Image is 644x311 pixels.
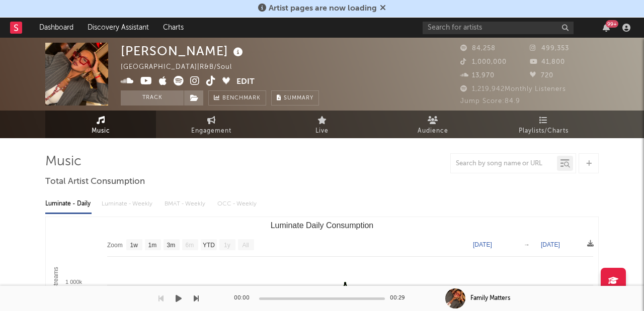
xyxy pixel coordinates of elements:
[92,125,110,137] span: Music
[222,92,261,105] span: Benchmark
[377,111,488,138] a: Audience
[208,90,266,106] a: Benchmark
[130,242,138,249] text: 1w
[451,160,557,168] input: Search by song name or URL
[418,125,448,137] span: Audience
[234,292,254,304] div: 00:00
[284,95,313,101] span: Summary
[45,111,156,138] a: Music
[460,72,495,79] span: 13,970
[423,22,574,34] input: Search for artists
[460,86,566,92] span: 1,219,942 Monthly Listeners
[530,59,565,65] span: 41,800
[80,18,156,38] a: Discovery Assistant
[236,76,255,88] button: Edit
[65,279,83,285] text: 1 000k
[45,195,92,213] div: Luminate - Daily
[488,111,599,138] a: Playlists/Charts
[470,294,510,303] div: Family Matters
[530,45,569,52] span: 499,353
[45,176,145,188] span: Total Artist Consumption
[460,45,496,52] span: 84,258
[519,125,569,137] span: Playlists/Charts
[460,59,507,65] span: 1,000,000
[603,24,610,32] button: 99+
[460,98,520,105] span: Jump Score: 84.9
[242,242,249,249] text: All
[380,5,386,13] span: Dismiss
[121,61,244,73] div: [GEOGRAPHIC_DATA] | R&B/Soul
[203,242,215,249] text: YTD
[107,242,123,249] text: Zoom
[390,292,410,304] div: 00:29
[541,241,560,248] text: [DATE]
[167,242,176,249] text: 3m
[224,242,230,249] text: 1y
[156,111,267,138] a: Engagement
[191,125,231,137] span: Engagement
[530,72,553,79] span: 720
[606,20,618,28] div: 99 +
[186,242,194,249] text: 6m
[271,221,374,230] text: Luminate Daily Consumption
[473,241,492,248] text: [DATE]
[156,18,191,38] a: Charts
[524,241,530,248] text: →
[267,111,377,138] a: Live
[121,43,246,59] div: [PERSON_NAME]
[121,90,184,106] button: Track
[315,125,329,137] span: Live
[148,242,157,249] text: 1m
[269,5,377,13] span: Artist pages are now loading
[32,18,80,38] a: Dashboard
[271,90,319,106] button: Summary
